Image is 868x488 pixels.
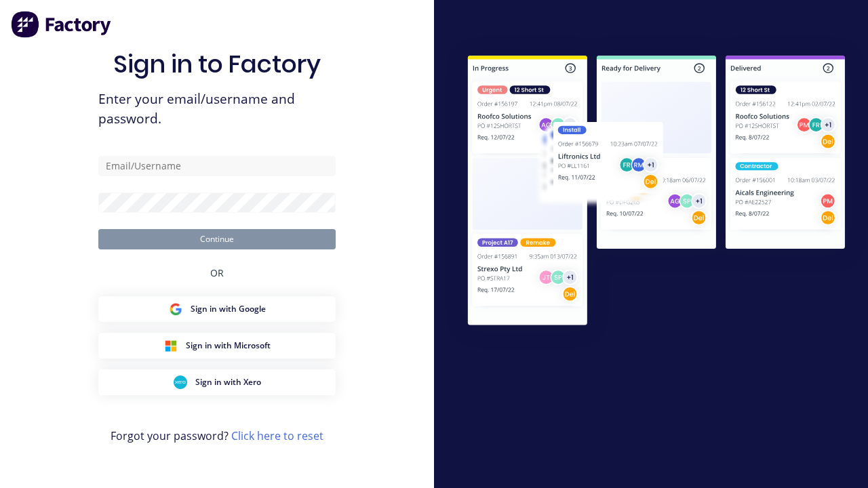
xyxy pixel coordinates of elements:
span: Enter your email/username and password. [98,89,336,129]
a: Click here to reset [231,428,323,443]
h1: Sign in to Factory [113,49,321,79]
div: OR [210,249,224,296]
button: Google Sign inSign in with Google [98,296,336,322]
span: Sign in with Google [191,303,266,315]
span: Sign in with Xero [195,376,261,388]
button: Xero Sign inSign in with Xero [98,369,336,395]
input: Email/Username [98,156,336,176]
span: Sign in with Microsoft [186,340,271,352]
span: Forgot your password? [111,428,323,444]
img: Xero Sign in [174,375,187,389]
img: Microsoft Sign in [164,339,178,352]
button: Microsoft Sign inSign in with Microsoft [98,333,336,359]
img: Sign in [445,35,868,350]
button: Continue [98,229,336,249]
img: Google Sign in [169,302,182,316]
img: Factory [11,11,113,38]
